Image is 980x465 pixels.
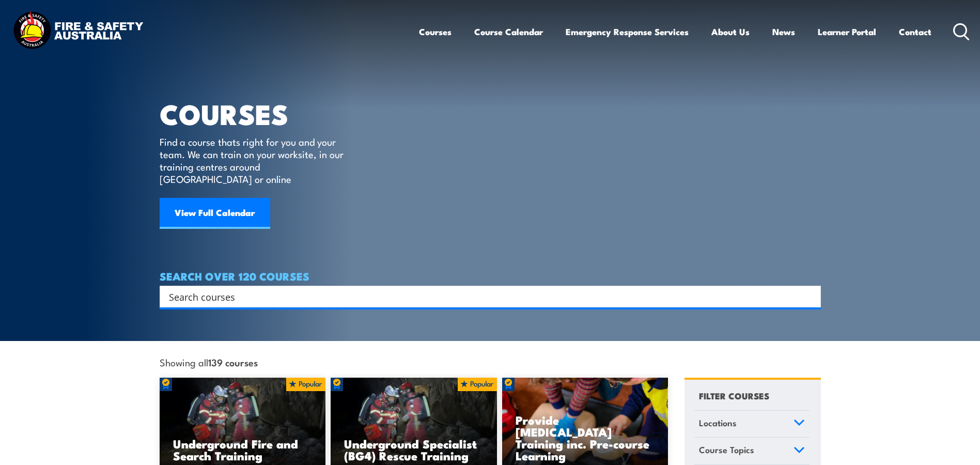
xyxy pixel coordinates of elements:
[711,18,750,45] a: About Us
[160,135,348,185] p: Find a course thats right for you and your team. We can train on your worksite, in our training c...
[899,18,931,45] a: Contact
[160,270,821,282] h4: SEARCH OVER 120 COURSES
[516,414,655,461] h3: Provide [MEDICAL_DATA] Training inc. Pre-course Learning
[699,443,754,457] span: Course Topics
[160,101,359,126] h1: COURSES
[818,18,876,45] a: Learner Portal
[699,416,737,430] span: Locations
[171,289,800,304] form: Search form
[344,438,484,461] h3: Underground Specialist (BG4) Rescue Training
[803,289,817,304] button: Search magnifier button
[699,389,769,402] h4: FILTER COURSES
[419,18,452,45] a: Courses
[160,198,270,229] a: View Full Calendar
[694,438,810,464] a: Course Topics
[160,357,258,367] span: Showing all
[694,411,810,438] a: Locations
[474,18,543,45] a: Course Calendar
[173,438,313,461] h3: Underground Fire and Search Training
[169,289,798,304] input: Search input
[566,18,689,45] a: Emergency Response Services
[208,355,258,369] strong: 139 courses
[772,18,795,45] a: News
